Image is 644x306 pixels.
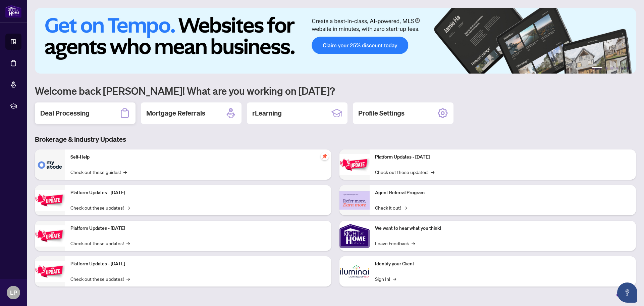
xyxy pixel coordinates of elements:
[375,260,631,268] p: Identify your Client
[617,282,637,303] button: Open asap
[70,239,130,247] a: Check out these updates!→
[70,260,326,268] p: Platform Updates - [DATE]
[339,154,370,175] img: Platform Updates - June 23, 2025
[375,239,415,247] a: Leave Feedback→
[375,225,631,232] p: We want to hear what you think!
[610,67,613,70] button: 3
[70,225,326,232] p: Platform Updates - [DATE]
[146,108,205,118] h2: Mortgage Referrals
[70,154,326,161] p: Self-Help
[70,168,127,176] a: Check out these guides!→
[35,225,65,247] img: Platform Updates - July 21, 2025
[35,149,65,180] img: Self-Help
[358,108,405,118] h2: Profile Settings
[412,239,415,247] span: →
[616,67,619,70] button: 4
[35,84,636,97] h1: Welcome back [PERSON_NAME]! What are you working on [DATE]?
[605,67,608,70] button: 2
[126,239,130,247] span: →
[126,275,130,282] span: →
[592,67,602,70] button: 1
[375,204,407,211] a: Check it out!→
[123,168,127,176] span: →
[375,168,434,176] a: Check out these updates!→
[339,191,370,210] img: Agent Referral Program
[10,288,17,297] span: LP
[70,275,130,282] a: Check out these updates!→
[126,204,130,211] span: →
[627,67,629,70] button: 6
[375,275,396,282] a: Sign In!→
[252,108,282,118] h2: rLearning
[35,8,636,74] img: Slide 0
[70,189,326,196] p: Platform Updates - [DATE]
[393,275,396,282] span: →
[621,67,624,70] button: 5
[375,154,631,161] p: Platform Updates - [DATE]
[339,256,370,287] img: Identify your Client
[375,189,631,196] p: Agent Referral Program
[5,5,21,17] img: logo
[35,135,636,144] h3: Brokerage & Industry Updates
[321,152,329,160] span: pushpin
[35,190,65,211] img: Platform Updates - September 16, 2025
[70,204,130,211] a: Check out these updates!→
[35,261,65,282] img: Platform Updates - July 8, 2025
[40,108,90,118] h2: Deal Processing
[431,168,434,176] span: →
[404,204,407,211] span: →
[339,221,370,251] img: We want to hear what you think!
